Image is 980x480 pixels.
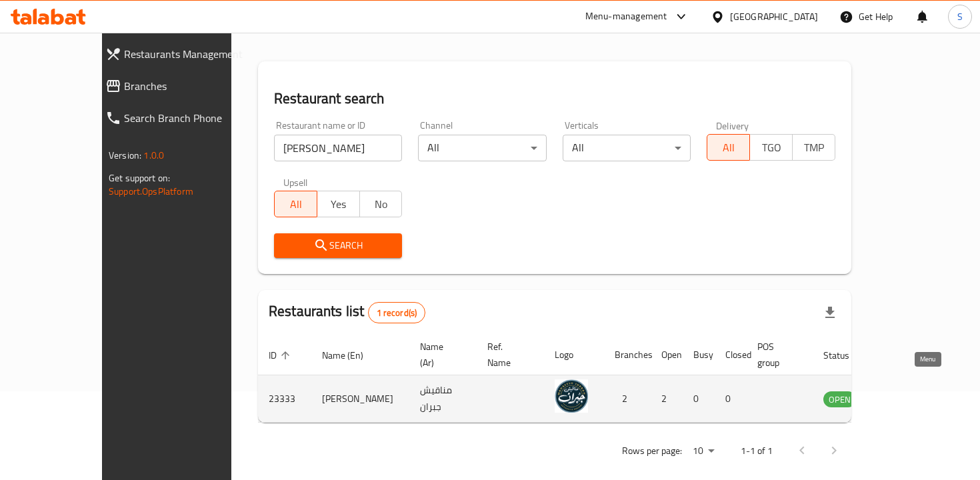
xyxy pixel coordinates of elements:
img: Manaeesh Jubran [555,379,588,413]
button: TMP [792,134,835,161]
span: All [713,138,745,157]
span: Name (En) [322,347,381,363]
td: 0 [683,375,715,423]
span: POS group [757,339,797,371]
span: Restaurants Management [124,46,255,62]
table: enhanced table [258,335,929,423]
p: 1-1 of 1 [741,443,773,459]
a: Restaurants Management [95,38,265,70]
div: Total records count [368,302,426,323]
span: Name (Ar) [420,339,461,371]
span: Ref. Name [487,339,528,371]
span: S [957,9,963,24]
span: TGO [755,138,787,157]
th: Open [651,335,683,375]
td: 23333 [258,375,311,423]
label: Upsell [283,177,308,187]
span: Search [285,237,391,254]
p: Rows per page: [622,443,682,459]
label: Delivery [716,121,749,130]
button: TGO [749,134,793,161]
button: All [274,191,317,217]
div: Rows per page: [687,441,719,461]
th: Logo [544,335,604,375]
th: Branches [604,335,651,375]
td: 2 [651,375,683,423]
span: Branches [124,78,255,94]
td: 2 [604,375,651,423]
td: مناقيش جبران [409,375,477,423]
div: [GEOGRAPHIC_DATA] [730,9,818,24]
button: All [707,134,750,161]
span: 1 record(s) [369,307,425,319]
h2: Menu management [258,13,389,35]
input: Search for restaurant name or ID.. [274,135,402,161]
span: 1.0.0 [143,147,164,164]
span: Version: [109,147,141,164]
span: Yes [323,195,355,214]
th: Closed [715,335,747,375]
th: Busy [683,335,715,375]
span: Status [823,347,867,363]
button: Yes [317,191,360,217]
button: No [359,191,403,217]
td: [PERSON_NAME] [311,375,409,423]
a: Branches [95,70,265,102]
div: All [563,135,691,161]
a: Support.OpsPlatform [109,183,193,200]
span: ID [269,347,294,363]
h2: Restaurants list [269,301,425,323]
div: Export file [814,297,846,329]
div: All [418,135,546,161]
a: Search Branch Phone [95,102,265,134]
span: OPEN [823,392,856,407]
span: All [280,195,312,214]
span: Get support on: [109,169,170,187]
h2: Restaurant search [274,89,835,109]
span: No [365,195,397,214]
span: TMP [798,138,830,157]
td: 0 [715,375,747,423]
button: Search [274,233,402,258]
div: Menu-management [585,9,667,25]
span: Search Branch Phone [124,110,255,126]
